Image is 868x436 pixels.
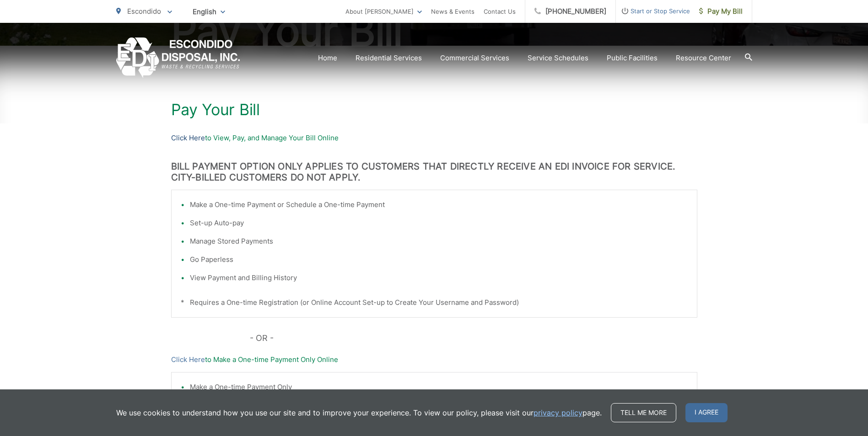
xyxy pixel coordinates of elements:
a: Residential Services [356,53,422,64]
p: - OR - [250,331,697,345]
h3: BILL PAYMENT OPTION ONLY APPLIES TO CUSTOMERS THAT DIRECTLY RECEIVE AN EDI INVOICE FOR SERVICE. C... [171,161,697,183]
a: Home [318,53,337,64]
li: Set-up Auto-pay [190,218,688,229]
span: I agree [685,403,728,422]
h1: Pay Your Bill [171,101,697,119]
li: Make a One-time Payment Only [190,382,688,393]
a: Click Here [171,354,205,365]
a: privacy policy [534,407,582,418]
a: Public Facilities [607,53,658,64]
li: View Payment and Billing History [190,272,688,283]
span: Escondido [127,7,161,16]
li: Manage Stored Payments [190,236,688,247]
a: Click Here [171,133,205,144]
a: Resource Center [676,53,731,64]
li: Go Paperless [190,254,688,265]
p: * Requires a One-time Registration (or Online Account Set-up to Create Your Username and Password) [181,297,688,308]
a: Commercial Services [440,53,509,64]
p: to View, Pay, and Manage Your Bill Online [171,133,697,144]
a: EDCD logo. Return to the homepage. [116,37,240,78]
li: Make a One-time Payment or Schedule a One-time Payment [190,199,688,210]
p: to Make a One-time Payment Only Online [171,354,697,365]
a: Contact Us [484,6,516,17]
a: Service Schedules [528,53,588,64]
span: Pay My Bill [699,6,743,17]
span: English [186,4,232,20]
a: Tell me more [611,403,676,422]
a: About [PERSON_NAME] [345,6,422,17]
p: We use cookies to understand how you use our site and to improve your experience. To view our pol... [116,407,602,418]
a: News & Events [431,6,474,17]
